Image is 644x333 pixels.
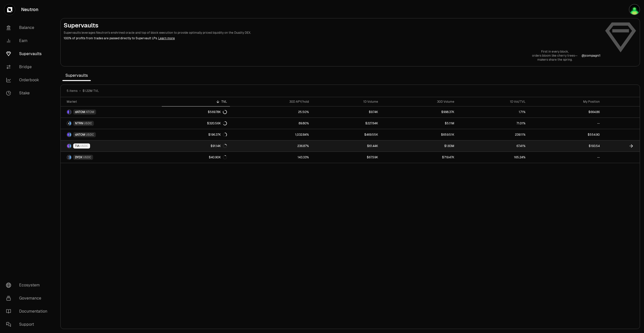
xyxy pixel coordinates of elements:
[230,118,312,129] a: 89.80%
[230,140,312,152] a: 236.87%
[86,110,94,114] span: ATOM
[457,118,529,129] a: 71.01%
[230,129,312,140] a: 1,032.84%
[64,36,600,41] p: 100% of profits from trades are passed directly to Supervault LPs.
[532,58,578,62] p: makers share the spring.
[211,144,227,148] div: $91.14K
[381,129,457,140] a: $659.51K
[67,89,77,93] span: 5 items
[532,100,599,104] div: My Position
[2,34,54,47] a: Earn
[162,118,230,129] a: $320.56K
[67,155,69,159] img: DYDX Logo
[64,30,600,35] p: Supervaults leverages Neutron's enshrined oracle and top of block execution to provide optimally ...
[532,54,578,58] p: orders bloom like cherry trees—
[162,106,230,118] a: $569.78K
[67,121,69,125] img: NTRN Logo
[2,21,54,34] a: Balance
[61,106,162,118] a: dATOM LogoATOM LogodATOMATOM
[84,121,92,125] span: USDC
[230,152,312,163] a: 143.33%
[629,4,640,15] img: portefeuilleterra
[83,155,91,159] span: USDC
[532,50,578,54] p: First in every block,
[529,106,602,118] a: $664.86
[86,133,94,137] span: USDC
[312,118,381,129] a: $227.64K
[69,144,71,148] img: USDC Logo
[162,152,230,163] a: $40.90K
[61,118,162,129] a: NTRN LogoUSDC LogoNTRNUSDC
[315,100,378,104] div: 1D Volume
[61,129,162,140] a: dATOM LogoUSDC LogodATOMUSDC
[2,73,54,87] a: Orderbook
[162,140,230,152] a: $91.14K
[457,129,529,140] a: 239.11%
[69,110,71,114] img: ATOM Logo
[75,121,83,125] span: NTRN
[67,110,69,114] img: dATOM Logo
[83,89,99,93] span: $1.22M TVL
[61,152,162,163] a: DYDX LogoUSDC LogoDYDXUSDC
[2,87,54,100] a: Stake
[61,140,162,152] a: TIA LogoUSDC LogoTIAUSDC
[209,155,227,159] div: $40.90K
[529,118,602,129] a: --
[69,155,71,159] img: USDC Logo
[312,129,381,140] a: $469.55K
[75,110,85,114] span: dATOM
[233,100,309,104] div: 30D APY/hold
[381,118,457,129] a: $5.11M
[457,140,529,152] a: 67.41%
[67,144,69,148] img: TIA Logo
[312,140,381,152] a: $61.44K
[80,144,88,148] span: USDC
[208,110,227,114] div: $569.78K
[582,54,600,58] a: @jcompagni1
[532,50,578,62] a: First in every block,orders bloom like cherry trees—makers share the spring.
[230,106,312,118] a: 25.50%
[162,129,230,140] a: $196.37K
[69,121,71,125] img: USDC Logo
[381,152,457,163] a: $719.47K
[75,144,79,148] span: TIA
[2,292,54,305] a: Governance
[529,129,602,140] a: $554.90
[457,152,529,163] a: 165.24%
[207,121,227,125] div: $320.56K
[158,36,175,40] a: Learn more
[165,100,227,104] div: TVL
[2,60,54,73] a: Bridge
[312,106,381,118] a: $9.74K
[381,106,457,118] a: $998.37K
[67,100,159,104] div: Market
[381,140,457,152] a: $1.83M
[460,100,526,104] div: 1D Vol/TVL
[384,100,454,104] div: 30D Volume
[75,155,83,159] span: DYDX
[75,133,85,137] span: dATOM
[582,54,600,58] p: @ jcompagni1
[457,106,529,118] a: 1.71%
[2,47,54,60] a: Supervaults
[529,140,602,152] a: $193.54
[208,133,227,137] div: $196.37K
[67,133,69,137] img: dATOM Logo
[312,152,381,163] a: $67.59K
[2,305,54,318] a: Documentation
[529,152,602,163] a: --
[62,70,91,81] span: Supervaults
[2,318,54,331] a: Support
[69,133,71,137] img: USDC Logo
[2,279,54,292] a: Ecosystem
[64,21,600,29] h2: Supervaults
